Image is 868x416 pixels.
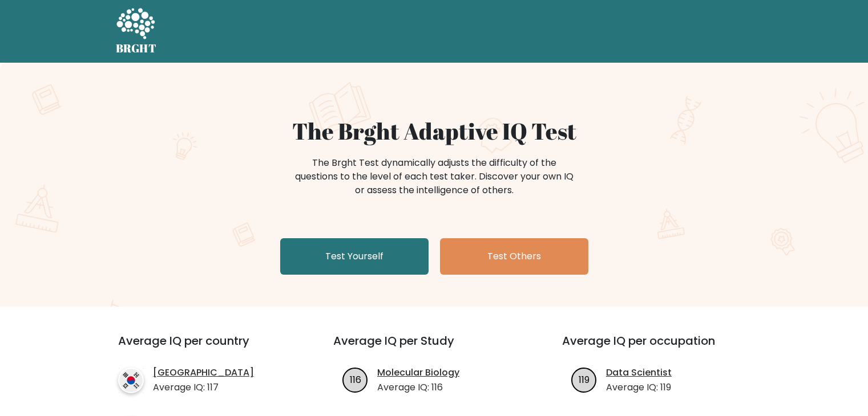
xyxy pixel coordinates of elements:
a: Test Yourself [280,238,429,275]
text: 116 [350,373,361,386]
a: Test Others [440,238,588,275]
h5: BRGHT [116,42,157,55]
p: Average IQ: 119 [606,381,672,394]
a: Data Scientist [606,366,672,380]
h3: Average IQ per Study [333,334,535,361]
a: BRGHT [116,5,157,58]
a: Molecular Biology [377,366,459,380]
h3: Average IQ per country [118,334,292,361]
img: country [118,368,144,393]
a: [GEOGRAPHIC_DATA] [153,366,254,380]
p: Average IQ: 117 [153,381,254,394]
p: Average IQ: 116 [377,381,459,394]
text: 119 [579,373,590,386]
h3: Average IQ per occupation [562,334,764,361]
h1: The Brght Adaptive IQ Test [156,117,713,145]
div: The Brght Test dynamically adjusts the difficulty of the questions to the level of each test take... [292,156,577,197]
